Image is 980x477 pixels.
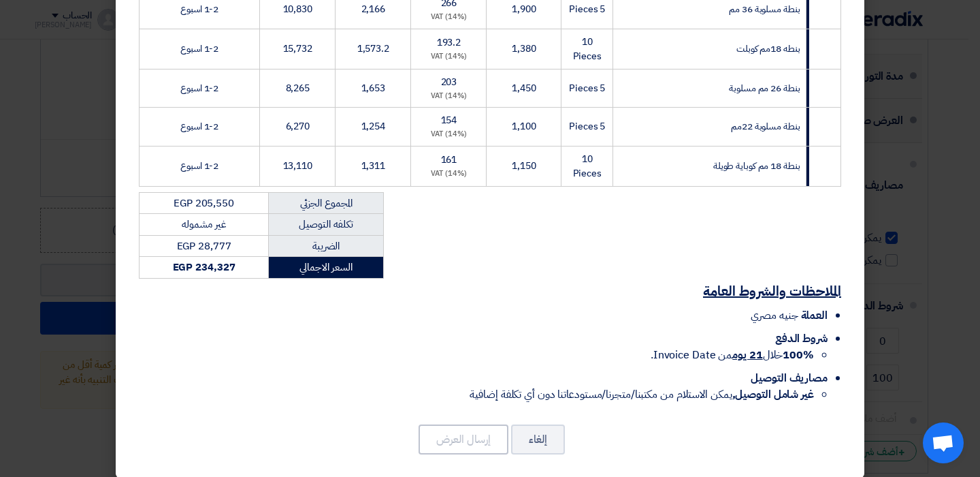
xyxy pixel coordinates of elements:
span: 161 [441,153,457,167]
span: 1,653 [361,81,386,95]
span: غير مشموله [182,217,225,232]
strong: 100% [783,347,814,363]
span: العملة [801,307,828,324]
div: (14%) VAT [416,12,480,23]
button: إلغاء [511,425,565,455]
td: السعر الاجمالي [269,257,384,279]
span: خلال من Invoice Date. [651,347,814,363]
span: بنطة 26 مم مسلوبة [729,81,800,95]
span: 1-2 اسبوع [180,42,218,56]
span: 10 Pieces [573,152,602,181]
span: 1,311 [361,159,386,173]
td: المجموع الجزئي [269,192,384,214]
span: 1-2 اسبوع [180,119,218,134]
span: 13,110 [283,159,312,173]
span: بنطة 18 مم كوباية طويلة [713,159,800,173]
div: (14%) VAT [416,168,480,180]
div: (14%) VAT [416,129,480,140]
span: EGP 28,777 [177,238,231,253]
span: مصاريف التوصيل [751,370,828,386]
button: إرسال العرض [419,425,508,455]
div: (14%) VAT [416,91,480,102]
span: 1-2 اسبوع [180,81,218,95]
span: جنيه مصري [751,307,798,324]
span: بنطه 18مم كوبلت [736,42,800,56]
u: 21 يوم [732,347,762,363]
span: 1-2 اسبوع [180,2,218,16]
td: تكلفه التوصيل [269,214,384,236]
strong: غير شامل التوصيل, [732,386,814,403]
u: الملاحظات والشروط العامة [703,281,841,301]
div: (14%) VAT [416,51,480,63]
span: بنطة مسلوبة 36 مم [729,2,800,16]
span: 193.2 [437,35,461,50]
span: 1-2 اسبوع [180,159,218,173]
span: 5 Pieces [569,119,605,134]
span: 10,830 [283,2,312,16]
span: 1,254 [361,119,386,134]
li: يمكن الاستلام من مكتبنا/متجرنا/مستودعاتنا دون أي تكلفة إضافية [139,386,814,403]
span: 1,900 [512,2,536,16]
span: 5 Pieces [569,2,605,16]
span: بنطة مسلوبة 22مم [731,119,800,134]
span: 2,166 [361,2,386,16]
span: 8,265 [286,81,310,95]
span: 5 Pieces [569,81,605,95]
span: 10 Pieces [573,35,602,63]
strong: EGP 234,327 [173,260,235,275]
span: 1,380 [512,42,536,56]
span: 1,450 [512,81,536,95]
td: الضريبة [269,235,384,257]
span: 1,150 [512,159,536,173]
span: 15,732 [283,42,312,56]
span: شروط الدفع [775,330,828,347]
span: 1,573.2 [357,42,389,56]
span: 1,100 [512,119,536,134]
a: Open chat [923,422,964,463]
span: 203 [441,75,457,89]
span: 154 [441,113,457,127]
td: EGP 205,550 [140,192,269,214]
span: 6,270 [286,119,310,134]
